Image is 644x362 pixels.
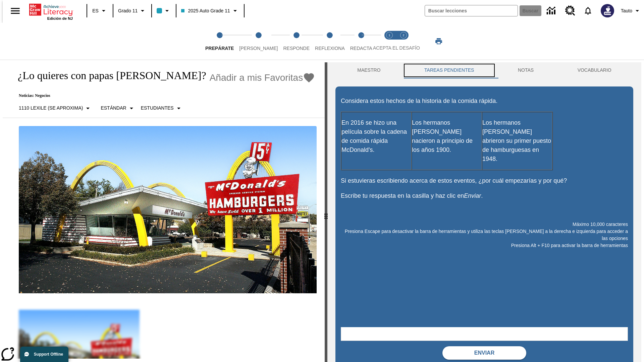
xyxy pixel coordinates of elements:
p: Considera estos hechos de la historia de la comida rápida. [341,97,628,106]
span: [PERSON_NAME] [239,46,278,51]
div: Instructional Panel Tabs [335,62,633,78]
div: activity [327,62,641,362]
span: Edición de NJ [47,16,73,20]
div: reading [3,62,325,359]
button: Maestro [335,62,402,78]
button: Prepárate step 1 of 5 [200,23,239,60]
button: Perfil/Configuración [618,5,644,17]
p: Los hermanos [PERSON_NAME] nacieron a principio de los años 1900. [412,118,482,155]
p: Máximo 10,000 caracteres [341,221,628,228]
img: Uno de los primeros locales de McDonald's, con el icónico letrero rojo y los arcos amarillos. [19,126,317,294]
div: Pulsa la tecla de intro o la barra espaciadora y luego presiona las flechas de derecha e izquierd... [325,62,327,362]
button: Añadir a mis Favoritas - ¿Lo quieres con papas fritas? [210,72,315,83]
button: Seleccionar estudiante [138,102,185,114]
button: Abrir el menú lateral [5,1,25,21]
text: 2 [402,34,404,37]
button: Redacta step 5 of 5 [345,23,378,60]
button: Clase: 2025 Auto Grade 11, Selecciona una clase [178,5,241,17]
p: En 2016 se hizo una película sobre la cadena de comida rápida McDonald's. [341,118,411,155]
a: Notificaciones [579,2,597,19]
button: Acepta el desafío contesta step 2 of 2 [394,23,413,60]
text: 1 [388,34,390,37]
h1: ¿Lo quieres con papas [PERSON_NAME]? [11,69,206,82]
span: ES [92,7,99,14]
a: Centro de recursos, Se abrirá en una pestaña nueva. [561,2,579,20]
p: Si estuvieras escribiendo acerca de estos eventos, ¿por cuál empezarías y por qué? [341,176,628,185]
button: El color de la clase es azul claro. Cambiar el color de la clase. [154,5,174,17]
button: Tipo de apoyo, Estándar [98,102,138,114]
img: Avatar [601,4,614,17]
p: 1110 Lexile (Se aproxima) [19,105,83,112]
button: NOTAS [496,62,556,78]
button: Acepta el desafío lee step 1 of 2 [380,23,399,60]
button: Enviar [442,346,526,360]
input: Buscar campo [425,5,518,16]
button: Imprimir [428,35,449,47]
em: Enviar [464,192,481,199]
button: VOCABULARIO [555,62,633,78]
p: Presiona Escape para desactivar la barra de herramientas y utiliza las teclas [PERSON_NAME] a la ... [341,228,628,242]
span: ACEPTA EL DESAFÍO [373,45,420,51]
span: 2025 Auto Grade 11 [181,7,230,14]
span: Prepárate [205,46,234,51]
button: Seleccione Lexile, 1110 Lexile (Se aproxima) [16,102,95,114]
p: Escribe tu respuesta en la casilla y haz clic en . [341,191,628,200]
span: Reflexiona [315,46,345,51]
button: Escoja un nuevo avatar [597,2,618,19]
button: Support Offline [20,347,68,362]
body: Máximo 10,000 caracteres Presiona Escape para desactivar la barra de herramientas y utiliza las t... [3,5,98,11]
button: Grado: Grado 11, Elige un grado [115,5,149,17]
span: Tauto [621,7,632,14]
button: Lenguaje: ES, Selecciona un idioma [89,5,111,17]
span: Añadir a mis Favoritas [210,72,303,83]
span: Grado 11 [118,7,138,14]
span: Redacta [350,46,372,51]
p: Los hermanos [PERSON_NAME] abrieron su primer puesto de hamburguesas en 1948. [482,118,552,164]
button: Reflexiona step 4 of 5 [310,23,350,60]
p: Noticias: Negocios [11,93,315,98]
p: Estándar [101,105,126,112]
span: Responde [283,46,310,51]
p: Estudiantes [141,105,174,112]
span: Support Offline [34,352,63,357]
button: TAREAS PENDIENTES [402,62,496,78]
p: Presiona Alt + F10 para activar la barra de herramientas [341,242,628,249]
a: Centro de información [543,2,561,20]
div: Portada [29,2,73,20]
button: Lee step 2 of 5 [234,23,283,60]
button: Responde step 3 of 5 [278,23,315,60]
